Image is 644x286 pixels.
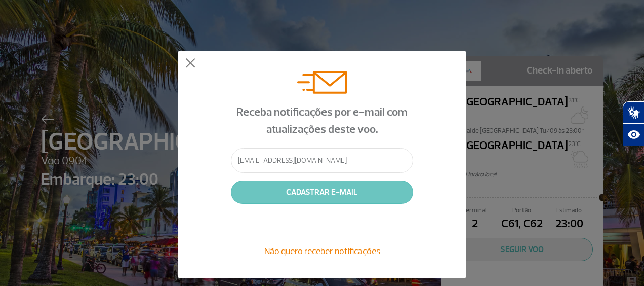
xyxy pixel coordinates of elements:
[231,181,413,204] button: CADASTRAR E-MAIL
[623,124,644,146] button: Abrir recursos assistivos.
[623,101,644,146] div: Plugin de acessibilidade da Hand Talk.
[264,245,380,257] span: Não quero receber notificações
[236,105,408,136] span: Receba notificações por e-mail com atualizações deste voo.
[231,148,413,173] input: Informe o seu e-mail
[623,101,644,124] button: Abrir tradutor de língua de sinais.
